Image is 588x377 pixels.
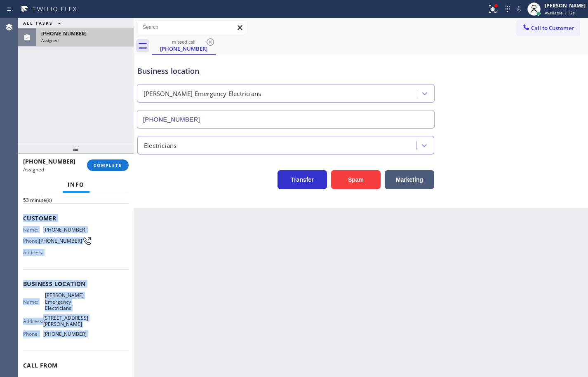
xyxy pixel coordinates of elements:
span: [PHONE_NUMBER] [43,227,87,233]
span: ALL TASKS [23,20,53,26]
button: Spam [331,170,381,189]
span: Phone: [23,331,43,337]
button: Mute [513,3,525,15]
p: 53 minute(s) [23,197,129,204]
span: Assigned [41,37,59,43]
div: [PERSON_NAME] Emergency Electricians [143,89,261,98]
button: Marketing [385,170,434,189]
input: Search [136,21,247,34]
span: [PHONE_NUMBER] [43,331,87,337]
span: [PHONE_NUMBER] [41,30,87,37]
div: (619) 204-3700 [153,37,215,54]
span: [PERSON_NAME] Emergency Electricians [45,292,86,311]
button: Info [63,177,89,193]
span: Phone: [23,238,39,244]
button: ALL TASKS [18,18,69,28]
div: Business location [137,66,434,77]
span: Customer [23,214,129,222]
span: Available | 12s [545,10,575,16]
button: Call to Customer [517,20,580,36]
span: [PHONE_NUMBER] [23,157,75,165]
span: Assigned [23,166,44,173]
span: [STREET_ADDRESS][PERSON_NAME] [43,315,88,328]
span: Address: [23,318,43,324]
span: Call to Customer [531,24,574,32]
span: Call From [23,361,129,369]
span: COMPLETE [94,162,122,168]
span: Info [68,181,85,188]
button: COMPLETE [87,159,129,171]
span: [PHONE_NUMBER] [39,238,82,244]
div: [PERSON_NAME] [545,2,586,9]
span: Name: [23,227,43,233]
span: Address: [23,249,45,255]
input: Phone Number [137,110,435,129]
div: Electricians [144,140,176,150]
div: [PHONE_NUMBER] [153,45,215,52]
span: Business location [23,280,129,288]
span: Name: [23,299,45,305]
button: Transfer [278,170,327,189]
div: missed call [153,39,215,45]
